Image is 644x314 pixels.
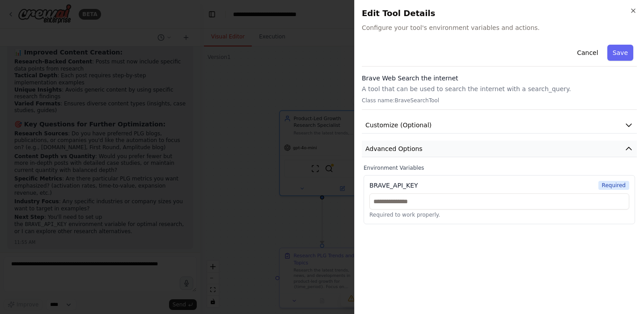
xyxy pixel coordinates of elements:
[364,164,635,172] label: Environment Variables
[362,97,637,104] p: Class name: BraveSearchTool
[369,211,629,218] p: Required to work properly.
[362,141,637,157] button: Advanced Options
[362,84,637,93] p: A tool that can be used to search the internet with a search_query.
[362,23,637,32] span: Configure your tool's environment variables and actions.
[598,181,629,190] span: Required
[362,7,637,20] h2: Edit Tool Details
[362,117,637,134] button: Customize (Optional)
[369,181,418,190] div: BRAVE_API_KEY
[607,45,633,61] button: Save
[572,45,603,61] button: Cancel
[365,144,423,153] span: Advanced Options
[365,121,432,130] span: Customize (Optional)
[362,74,637,83] h3: Brave Web Search the internet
